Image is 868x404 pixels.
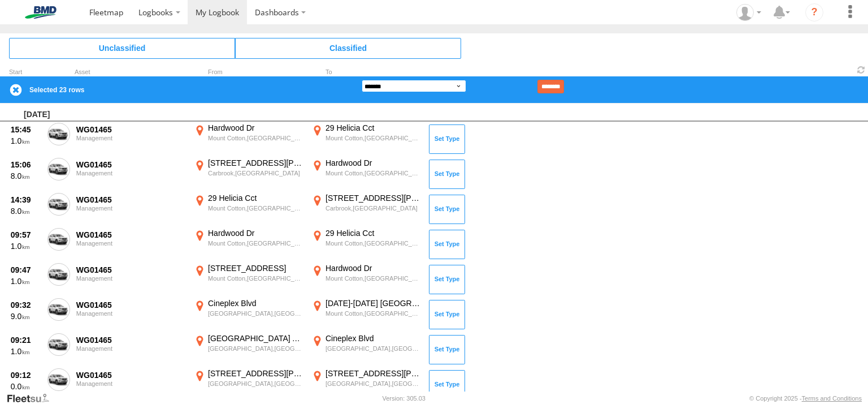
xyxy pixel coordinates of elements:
[11,171,41,181] div: 8.0
[11,300,41,310] div: 09:32
[192,368,305,401] label: Click to View Event Location
[310,368,423,401] label: Click to View Event Location
[9,83,23,97] label: Clear Selection
[854,65,868,75] span: Refresh
[11,136,41,146] div: 1.0
[11,230,41,240] div: 09:57
[9,38,235,58] span: Click to view Unclassified Trips
[76,310,186,317] div: Management
[208,310,303,317] div: [GEOGRAPHIC_DATA],[GEOGRAPHIC_DATA]
[429,160,465,189] button: Click to Set
[208,298,303,308] div: Cineplex Blvd
[383,395,426,402] div: Version: 305.03
[310,158,423,191] label: Click to View Event Location
[310,70,423,75] div: To
[235,38,461,58] span: Click to view Classified Trips
[76,275,186,282] div: Management
[11,311,41,321] div: 9.0
[76,124,186,135] div: WG01465
[76,335,186,345] div: WG01465
[429,300,465,329] button: Click to Set
[208,345,303,353] div: [GEOGRAPHIC_DATA],[GEOGRAPHIC_DATA]
[76,265,186,275] div: WG01465
[11,6,70,19] img: bmd-logo.svg
[732,4,765,21] div: Matthew Still
[11,276,41,286] div: 1.0
[310,193,423,226] label: Click to View Event Location
[192,333,305,366] label: Click to View Event Location
[325,333,421,343] div: Cineplex Blvd
[429,195,465,224] button: Click to Set
[11,381,41,392] div: 0.0
[325,158,421,168] div: Hardwood Dr
[6,393,58,404] a: Visit our Website
[310,228,423,261] label: Click to View Event Location
[208,228,303,238] div: Hardwood Dr
[325,263,421,273] div: Hardwood Dr
[325,239,421,247] div: Mount Cotton,[GEOGRAPHIC_DATA]
[325,228,421,238] div: 29 Helicia Cct
[208,274,303,282] div: Mount Cotton,[GEOGRAPHIC_DATA]
[76,205,186,212] div: Management
[192,70,305,75] div: From
[208,239,303,247] div: Mount Cotton,[GEOGRAPHIC_DATA]
[76,300,186,310] div: WG01465
[208,193,303,203] div: 29 Helicia Cct
[429,124,465,154] button: Click to Set
[310,298,423,331] label: Click to View Event Location
[192,228,305,261] label: Click to View Event Location
[325,310,421,317] div: Mount Cotton,[GEOGRAPHIC_DATA]
[76,135,186,141] div: Management
[75,70,188,75] div: Asset
[76,160,186,170] div: WG01465
[208,263,303,273] div: [STREET_ADDRESS]
[805,3,823,22] i: ?
[325,274,421,282] div: Mount Cotton,[GEOGRAPHIC_DATA]
[192,193,305,226] label: Click to View Event Location
[192,123,305,156] label: Click to View Event Location
[749,395,862,402] div: © Copyright 2025 -
[76,380,186,387] div: Management
[325,380,421,388] div: [GEOGRAPHIC_DATA],[GEOGRAPHIC_DATA]
[429,335,465,364] button: Click to Set
[11,346,41,356] div: 1.0
[11,241,41,251] div: 1.0
[11,206,41,216] div: 8.0
[208,158,303,168] div: [STREET_ADDRESS][PERSON_NAME]
[208,380,303,388] div: [GEOGRAPHIC_DATA],[GEOGRAPHIC_DATA]
[11,370,41,380] div: 09:12
[208,204,303,212] div: Mount Cotton,[GEOGRAPHIC_DATA]
[192,158,305,191] label: Click to View Event Location
[802,395,862,402] a: Terms and Conditions
[76,230,186,240] div: WG01465
[11,160,41,170] div: 15:06
[192,298,305,331] label: Click to View Event Location
[325,204,421,212] div: Carbrook,[GEOGRAPHIC_DATA]
[208,333,303,343] div: [GEOGRAPHIC_DATA] Acc
[9,70,43,75] div: Click to Sort
[11,195,41,205] div: 14:39
[11,335,41,345] div: 09:21
[429,265,465,294] button: Click to Set
[310,123,423,156] label: Click to View Event Location
[429,230,465,259] button: Click to Set
[11,124,41,135] div: 15:45
[325,298,421,308] div: [DATE]-[DATE] [GEOGRAPHIC_DATA]
[76,370,186,380] div: WG01465
[325,345,421,353] div: [GEOGRAPHIC_DATA],[GEOGRAPHIC_DATA]
[429,370,465,399] button: Click to Set
[208,123,303,133] div: Hardwood Dr
[208,368,303,379] div: [STREET_ADDRESS][PERSON_NAME]
[325,134,421,142] div: Mount Cotton,[GEOGRAPHIC_DATA]
[76,170,186,177] div: Management
[325,368,421,379] div: [STREET_ADDRESS][PERSON_NAME]
[208,134,303,142] div: Mount Cotton,[GEOGRAPHIC_DATA]
[76,240,186,247] div: Management
[76,345,186,352] div: Management
[208,169,303,177] div: Carbrook,[GEOGRAPHIC_DATA]
[310,263,423,296] label: Click to View Event Location
[325,169,421,177] div: Mount Cotton,[GEOGRAPHIC_DATA]
[325,123,421,133] div: 29 Helicia Cct
[310,333,423,366] label: Click to View Event Location
[325,193,421,203] div: [STREET_ADDRESS][PERSON_NAME]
